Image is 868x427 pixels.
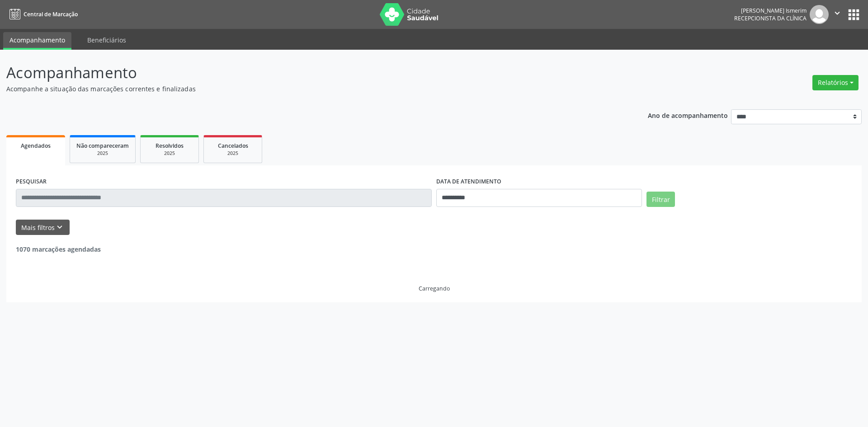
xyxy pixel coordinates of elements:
[218,142,248,150] span: Cancelados
[16,175,47,189] label: PESQUISAR
[648,109,728,121] p: Ano de acompanhamento
[81,32,132,48] a: Beneficiários
[6,7,78,22] a: Central de Marcação
[3,32,71,50] a: Acompanhamento
[832,8,842,18] i: 
[734,14,807,22] span: Recepcionista da clínica
[846,7,862,23] button: apps
[76,150,129,157] div: 2025
[419,285,450,292] div: Carregando
[810,5,829,24] img: img
[24,10,78,18] span: Central de Marcação
[210,150,255,157] div: 2025
[812,75,859,90] button: Relatórios
[646,192,675,207] button: Filtrar
[6,61,605,84] p: Acompanhamento
[21,142,51,150] span: Agendados
[829,5,846,24] button: 
[436,175,501,189] label: DATA DE ATENDIMENTO
[734,7,807,14] div: [PERSON_NAME] Ismerim
[76,142,129,150] span: Não compareceram
[16,245,101,253] strong: 1070 marcações agendadas
[16,220,70,235] button: Mais filtroskeyboard_arrow_down
[147,150,192,157] div: 2025
[6,84,605,94] p: Acompanhe a situação das marcações correntes e finalizadas
[55,222,65,232] i: keyboard_arrow_down
[156,142,184,150] span: Resolvidos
